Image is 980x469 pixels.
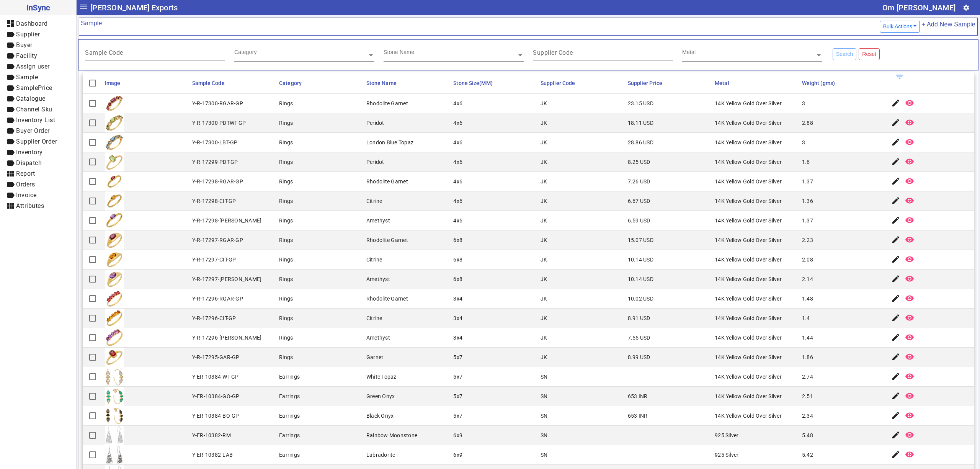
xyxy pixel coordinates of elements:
[541,100,547,107] div: JK
[105,445,124,464] img: 6a568fa2-e3cf-4a61-8524-caf1fabebe15
[105,289,124,308] img: ac09c24b-ed04-4998-ad24-c0136c8e1e00
[234,48,257,56] div: Category
[366,373,397,381] div: White Topaz
[105,94,124,113] img: 05937099-ddf3-4c7e-a13c-68eedc1bdfe3
[192,119,246,127] div: Y-R-17300-PDTWT-GP
[279,451,300,459] div: Earrings
[366,256,382,263] div: Citrine
[859,48,880,60] button: Reset
[16,170,35,177] span: Report
[628,80,662,86] span: Supplier Price
[192,197,236,205] div: Y-R-17298-CIT-GP
[105,367,124,386] img: 934b3a39-50bb-4311-a0d8-b83f8e581c08
[715,451,739,459] div: 925 Silver
[802,373,813,381] div: 2.74
[6,19,15,28] mat-icon: dashboard
[802,217,813,224] div: 1.37
[453,392,462,400] div: 5x7
[105,230,124,250] img: 877bdd56-7310-4332-8fa1-8af76bba1bea
[541,158,547,166] div: JK
[715,353,782,361] div: 14K Yellow Gold Over Silver
[453,236,462,244] div: 6x8
[715,178,782,185] div: 14K Yellow Gold Over Silver
[905,450,914,459] mat-icon: remove_red_eye
[16,127,50,134] span: Buyer Order
[192,178,243,185] div: Y-R-17298-RGAR-GP
[541,295,547,302] div: JK
[105,328,124,347] img: 1fc8ce57-b159-4ea3-a326-9c452e1fd6ea
[6,191,15,200] mat-icon: label
[905,98,914,108] mat-icon: remove_red_eye
[6,137,15,146] mat-icon: label
[533,49,573,56] mat-label: Supplier Code
[891,391,900,400] mat-icon: edit
[279,314,293,322] div: Rings
[16,63,50,70] span: Assign user
[802,334,813,342] div: 1.44
[802,100,805,107] div: 3
[891,157,900,166] mat-icon: edit
[6,180,15,189] mat-icon: label
[715,412,782,420] div: 14K Yellow Gold Over Silver
[279,353,293,361] div: Rings
[802,80,835,86] span: Weight (gms)
[16,159,42,167] span: Dispatch
[6,126,15,136] mat-icon: label
[16,181,35,188] span: Orders
[453,139,462,146] div: 4x6
[715,197,782,205] div: 14K Yellow Gold Over Silver
[279,334,293,342] div: Rings
[105,406,124,425] img: 5c2b211f-6f96-4fe0-8543-6927345fe3c3
[921,20,976,34] a: + Add New Sample
[192,256,236,263] div: Y-R-17297-CIT-GP
[192,314,236,322] div: Y-R-17296-CIT-GP
[905,411,914,420] mat-icon: remove_red_eye
[715,314,782,322] div: 14K Yellow Gold Over Silver
[802,139,805,146] div: 3
[453,314,462,322] div: 3x4
[905,294,914,303] mat-icon: remove_red_eye
[802,353,813,361] div: 1.86
[628,392,648,400] div: 653 INR
[366,353,384,361] div: Garnet
[715,217,782,224] div: 14K Yellow Gold Over Silver
[105,387,124,406] img: be75fe73-d159-4263-96d8-9b723600139c
[891,411,900,420] mat-icon: edit
[905,274,914,283] mat-icon: remove_red_eye
[891,274,900,283] mat-icon: edit
[6,73,15,82] mat-icon: label
[628,178,650,185] div: 7.26 USD
[366,178,408,185] div: Rhodolite Garnet
[453,431,462,439] div: 6x9
[279,197,293,205] div: Rings
[715,236,782,244] div: 14K Yellow Gold Over Silver
[105,250,124,269] img: edcbba7c-7086-4a3e-a67e-d3e5a12971f5
[16,202,44,209] span: Attributes
[541,314,547,322] div: JK
[628,119,653,127] div: 18.11 USD
[6,83,15,93] mat-icon: label
[105,133,124,152] img: ebbf0414-6db7-41e8-80ab-5114ed00d242
[366,451,395,459] div: Labradorite
[366,314,382,322] div: Citrine
[105,348,124,367] img: b1c2c4a6-91da-42ac-926e-d6a99f8b21b8
[715,275,782,283] div: 14K Yellow Gold Over Silver
[905,216,914,225] mat-icon: remove_red_eye
[905,137,914,147] mat-icon: remove_red_eye
[802,314,810,322] div: 1.4
[541,392,548,400] div: SN
[541,178,547,185] div: JK
[453,353,462,361] div: 5x7
[541,334,547,342] div: JK
[905,157,914,166] mat-icon: remove_red_eye
[16,95,46,102] span: Catalogue
[715,334,782,342] div: 14K Yellow Gold Over Silver
[891,333,900,342] mat-icon: edit
[905,313,914,322] mat-icon: remove_red_eye
[16,52,37,59] span: Facility
[802,158,810,166] div: 1.6
[541,412,548,420] div: SN
[279,412,300,420] div: Earrings
[453,100,462,107] div: 4x6
[279,373,300,381] div: Earrings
